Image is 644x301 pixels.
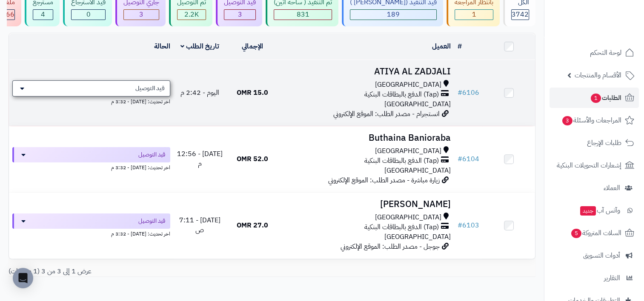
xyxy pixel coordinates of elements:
[282,199,451,209] h3: [PERSON_NAME]
[557,159,621,171] span: إشعارات التحويلات البنكية
[242,41,263,51] a: الإجمالي
[12,97,170,105] div: اخر تحديث: [DATE] - 3:32 م
[135,84,165,93] span: قيد التوصيل
[154,41,170,51] a: الحالة
[550,110,639,131] a: المراجعات والأسئلة3
[455,10,493,20] div: 1
[591,94,601,103] span: 1
[457,220,479,230] a: #6103
[274,10,332,20] div: 831
[579,204,620,216] span: وآتس آب
[587,137,621,149] span: طلبات الإرجاع
[41,9,45,20] span: 4
[604,182,620,194] span: العملاء
[571,229,581,238] span: 5
[12,162,170,171] div: اخر تحديث: [DATE] - 3:32 م
[583,250,620,261] span: أدوات التسويق
[457,220,462,230] span: #
[457,41,461,51] a: #
[604,272,620,284] span: التقارير
[224,10,255,20] div: 3
[297,9,309,20] span: 831
[177,10,206,20] div: 2245
[364,156,438,166] span: (Tap) الدفع بالبطاقات البنكية
[13,268,33,288] div: Open Intercom Messenger
[457,154,479,164] a: #6104
[340,241,439,252] span: جوجل - مصدر الطلب: الموقع الإلكتروني
[237,220,268,230] span: 27.0 OMR
[138,217,165,225] span: قيد التوصيل
[177,149,223,169] span: [DATE] - 12:56 م
[2,267,272,276] div: عرض 1 إلى 3 من 3 (1 صفحات)
[550,178,639,198] a: العملاء
[86,9,91,20] span: 0
[590,92,621,104] span: الطلبات
[570,227,621,239] span: السلات المتروكة
[72,10,105,20] div: 0
[237,154,268,164] span: 52.0 OMR
[580,206,596,216] span: جديد
[124,10,159,20] div: 3
[180,88,219,98] span: اليوم - 2:42 م
[457,88,479,98] a: #6106
[364,222,438,232] span: (Tap) الدفع بالبطاقات البنكية
[561,114,621,126] span: المراجعات والأسئلة
[387,9,400,20] span: 189
[550,268,639,288] a: التقارير
[375,80,441,90] span: [GEOGRAPHIC_DATA]
[562,116,572,125] span: 3
[550,200,639,221] a: وآتس آبجديد
[457,154,462,164] span: #
[237,88,268,98] span: 15.0 OMR
[12,229,170,238] div: اخر تحديث: [DATE] - 3:32 م
[375,213,441,222] span: [GEOGRAPHIC_DATA]
[33,10,53,20] div: 4
[550,223,639,243] a: السلات المتروكة5
[432,41,450,51] a: العميل
[139,9,143,20] span: 3
[512,9,529,20] span: 3742
[364,90,438,99] span: (Tap) الدفع بالبطاقات البنكية
[179,215,220,235] span: [DATE] - 7:11 ص
[550,245,639,266] a: أدوات التسويق
[2,9,14,20] span: 466
[282,67,451,77] h3: ATIYA AL ZADJALI
[550,88,639,108] a: الطلبات1
[238,9,242,20] span: 3
[328,175,439,185] span: زيارة مباشرة - مصدر الطلب: الموقع الإلكتروني
[282,133,451,143] h3: Buthaina Banioraba
[138,150,165,159] span: قيد التوصيل
[384,165,450,176] span: [GEOGRAPHIC_DATA]
[550,155,639,176] a: إشعارات التحويلات البنكية
[375,146,441,156] span: [GEOGRAPHIC_DATA]
[457,88,462,98] span: #
[472,9,476,20] span: 1
[384,99,450,109] span: [GEOGRAPHIC_DATA]
[184,9,199,20] span: 2.2K
[550,43,639,63] a: لوحة التحكم
[586,23,636,40] img: logo-2.png
[590,47,621,59] span: لوحة التحكم
[550,133,639,153] a: طلبات الإرجاع
[180,41,219,51] a: تاريخ الطلب
[384,232,450,242] span: [GEOGRAPHIC_DATA]
[350,10,436,20] div: 189
[2,10,14,20] div: 466
[333,109,439,119] span: انستجرام - مصدر الطلب: الموقع الإلكتروني
[575,69,621,81] span: الأقسام والمنتجات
